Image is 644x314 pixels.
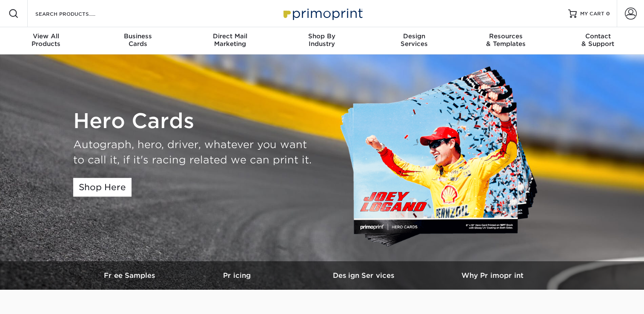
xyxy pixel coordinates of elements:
[73,109,316,134] h1: Hero Cards
[184,32,276,40] span: Direct Mail
[301,271,429,280] h3: Design Services
[429,271,556,280] h3: Why Primoprint
[184,27,276,54] a: Direct MailMarketing
[88,271,173,280] h3: Free Samples
[429,261,556,290] a: Why Primoprint
[368,32,460,48] div: Services
[276,32,368,48] div: Industry
[552,32,644,48] div: & Support
[92,32,184,48] div: Cards
[92,32,184,40] span: Business
[276,27,368,54] a: Shop ByIndustry
[92,27,184,54] a: BusinessCards
[88,261,173,290] a: Free Samples
[34,9,117,19] input: SEARCH PRODUCTS.....
[580,10,604,17] span: MY CART
[339,65,548,251] img: Custom Hero Cards
[280,4,365,23] img: Primoprint
[460,27,552,54] a: Resources& Templates
[173,271,301,280] h3: Pricing
[184,32,276,48] div: Marketing
[73,178,132,197] a: Shop Here
[460,32,552,48] div: & Templates
[368,32,460,40] span: Design
[276,32,368,40] span: Shop By
[606,11,610,17] span: 0
[73,137,316,168] div: Autograph, hero, driver, whatever you want to call it, if it's racing related we can print it.
[301,261,429,290] a: Design Services
[460,32,552,40] span: Resources
[173,261,301,290] a: Pricing
[552,32,644,40] span: Contact
[552,27,644,54] a: Contact& Support
[368,27,460,54] a: DesignServices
